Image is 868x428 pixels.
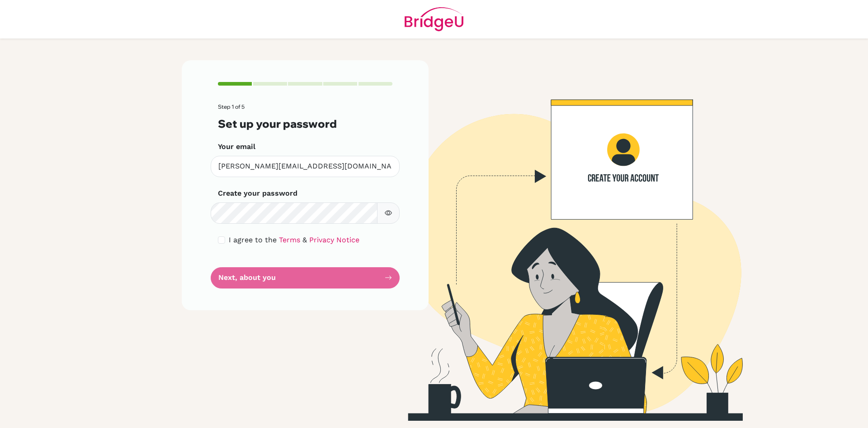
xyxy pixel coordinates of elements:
a: Terms [279,236,300,244]
span: I agree to the [229,236,277,244]
a: Privacy Notice [309,236,359,244]
label: Your email [218,141,255,152]
span: & [302,236,307,244]
h3: Set up your password [218,117,392,130]
span: Step 1 of 5 [218,103,245,110]
img: Create your account [305,60,821,421]
label: Create your password [218,188,297,199]
input: Insert your email* [211,156,400,177]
